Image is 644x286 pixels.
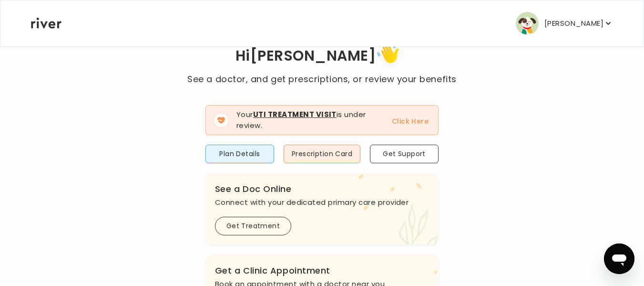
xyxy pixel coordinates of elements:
button: user avatar[PERSON_NAME] [516,12,613,35]
p: Connect with your dedicated primary care provider [215,196,429,209]
button: Prescription Card [284,145,360,163]
strong: Uti Treatment Visit [253,109,337,119]
button: Click Here [392,116,429,127]
button: Get Treatment [215,217,291,235]
img: user avatar [516,12,539,35]
h3: Get a Clinic Appointment [215,264,429,277]
h3: See a Doc Online [215,182,429,196]
p: See a doctor, and get prescriptions, or review your benefits [187,73,456,86]
p: [PERSON_NAME] [544,17,603,30]
button: Plan Details [205,145,274,163]
button: Get Support [370,145,439,163]
h1: Hi [PERSON_NAME] [187,41,456,73]
p: Your is under review. [236,109,380,131]
iframe: Button to launch messaging window [604,244,634,274]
